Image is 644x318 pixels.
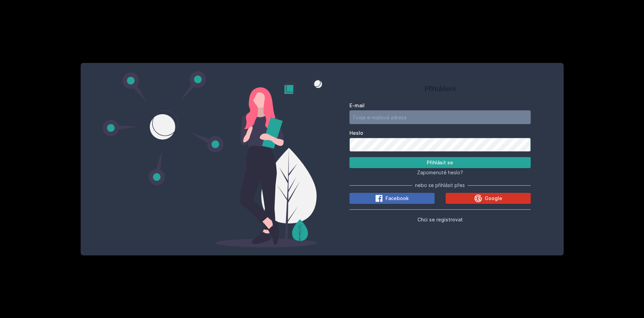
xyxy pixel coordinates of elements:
[349,84,531,94] h1: Přihlášení
[417,217,463,222] span: Chci se registrovat
[386,195,409,202] span: Facebook
[415,182,465,189] span: nebo se přihlásit přes
[349,157,531,168] button: Přihlásit se
[446,193,531,204] button: Google
[349,110,531,124] input: Tvoje e-mailová adresa
[349,193,435,204] button: Facebook
[417,215,463,223] button: Chci se registrovat
[349,130,531,136] label: Heslo
[485,195,502,202] span: Google
[417,169,463,175] span: Zapomenuté heslo?
[349,102,531,109] label: E-mail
